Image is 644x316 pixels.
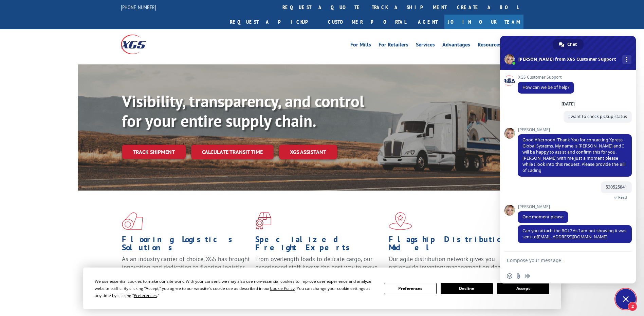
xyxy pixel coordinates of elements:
[95,278,376,299] div: We use essential cookies to make our site work. With your consent, we may also use non-essential ...
[122,91,364,131] b: Visibility, transparency, and control for your entire supply chain.
[255,235,384,255] h1: Specialized Freight Experts
[518,127,632,132] span: [PERSON_NAME]
[553,39,584,50] div: Chat
[379,42,408,50] a: For Retailers
[83,268,561,309] div: Cookie Consent Prompt
[411,15,444,29] a: Agent
[622,55,631,64] div: More channels
[255,255,384,285] p: From overlength loads to delicate cargo, our experienced staff knows the best way to move your fr...
[122,145,186,159] a: Track shipment
[441,283,493,294] button: Decline
[122,235,250,255] h1: Flooring Logistics Solutions
[507,273,512,279] span: Insert an emoji
[270,285,295,291] span: Cookie Policy
[389,212,412,230] img: xgs-icon-flagship-distribution-model-red
[350,42,371,50] a: For Mills
[522,214,564,220] span: One moment please
[522,228,626,240] span: Can you attach the BOL? As I am not showing it was sent to
[478,42,501,50] a: Resources
[279,145,337,159] a: XGS ASSISTANT
[522,84,569,90] span: How can we be of help?
[606,184,627,190] span: 530525841
[389,235,517,255] h1: Flagship Distribution Model
[121,4,156,11] a: [PHONE_NUMBER]
[618,195,627,200] span: Read
[255,212,271,230] img: xgs-icon-focused-on-flooring-red
[507,257,614,263] textarea: Compose your message...
[516,273,521,279] span: Send a file
[568,114,627,119] span: I want to check pickup status
[323,15,411,29] a: Customer Portal
[416,42,435,50] a: Services
[628,302,637,311] span: 2
[134,293,157,298] span: Preferences
[522,137,625,173] span: Good Afternoon! Thank You for contacting Xpress Global Systems. My name is [PERSON_NAME] and I wi...
[389,255,514,271] span: Our agile distribution network gives you nationwide inventory management on demand.
[225,15,323,29] a: Request a pickup
[615,289,636,309] div: Close chat
[562,102,575,106] div: [DATE]
[518,204,568,209] span: [PERSON_NAME]
[525,273,530,279] span: Audio message
[122,255,250,279] span: As an industry carrier of choice, XGS has brought innovation and dedication to flooring logistics...
[122,212,143,230] img: xgs-icon-total-supply-chain-intelligence-red
[537,234,607,240] a: [EMAIL_ADDRESS][DOMAIN_NAME]
[442,42,470,50] a: Advantages
[384,283,436,294] button: Preferences
[191,145,274,159] a: Calculate transit time
[567,39,577,50] span: Chat
[497,283,549,294] button: Accept
[518,75,574,80] span: XGS Customer Support
[444,15,523,29] a: Join Our Team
